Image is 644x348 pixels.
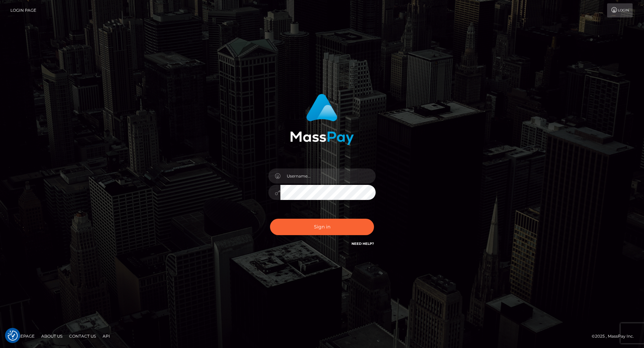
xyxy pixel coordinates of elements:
[352,241,374,246] a: Need Help?
[8,331,18,341] img: Revisit consent button
[7,331,37,341] a: Homepage
[10,3,36,17] a: Login Page
[280,168,376,184] input: Username...
[100,331,113,341] a: API
[592,333,639,340] div: © 2025 , MassPay Inc.
[8,331,18,341] button: Consent Preferences
[290,94,354,145] img: MassPay Login
[607,3,633,17] a: Login
[270,219,374,235] button: Sign in
[39,331,65,341] a: About Us
[66,331,99,341] a: Contact Us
